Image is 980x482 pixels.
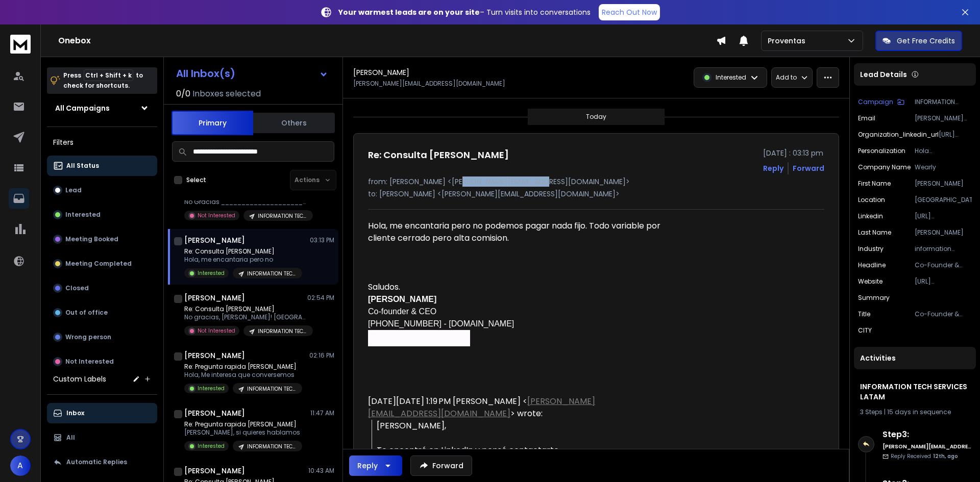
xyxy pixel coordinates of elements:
[776,73,797,82] p: Add to
[860,382,970,402] h1: INFORMATION TECH SERVICES LATAM
[858,114,875,122] p: Email
[368,189,824,199] p: to: [PERSON_NAME] <[PERSON_NAME][EMAIL_ADDRESS][DOMAIN_NAME]>
[198,212,235,219] p: Not Interested
[184,256,302,264] p: Hola, me encantaria pero no
[353,80,505,88] p: [PERSON_NAME][EMAIL_ADDRESS][DOMAIN_NAME]
[66,434,75,442] p: All
[247,443,296,450] p: INFORMATION TECH SERVICES LATAM
[198,269,225,277] p: Interested
[586,113,606,121] p: Today
[883,443,972,450] h6: [PERSON_NAME][EMAIL_ADDRESS][DOMAIN_NAME]
[308,467,334,475] p: 10:43 AM
[763,163,783,173] button: Reply
[47,427,157,448] button: All
[47,278,157,298] button: Closed
[47,156,157,176] button: All Status
[763,148,824,158] p: [DATE] : 03:13 pm
[66,162,99,170] p: All Status
[47,135,157,149] h3: Filters
[915,261,972,269] p: Co-Founder & CEO
[858,98,904,106] button: Campaign
[368,295,436,303] font: [PERSON_NAME]
[310,409,334,417] p: 11:47 AM
[860,408,970,416] div: |
[65,211,101,219] p: Interested
[47,351,157,372] button: Not Interested
[915,163,972,171] p: Wearly
[47,180,157,200] button: Lead
[860,69,907,80] p: Lead Details
[184,305,307,313] p: Re: Consulta [PERSON_NAME]
[184,247,302,256] p: Re: Consulta [PERSON_NAME]
[63,70,143,91] p: Press to check for shortcuts.
[247,270,296,277] p: INFORMATION TECH SERVICES LATAM
[10,35,31,54] img: logo
[55,103,110,113] h1: All Campaigns
[410,455,472,476] button: Forward
[602,7,657,17] p: Reach Out Now
[47,205,157,225] button: Interested
[860,408,883,416] span: 3 Steps
[854,347,976,369] div: Activities
[368,148,509,162] h1: Re: Consulta [PERSON_NAME]
[47,403,157,423] button: Inbox
[883,428,972,441] h6: Step 3 :
[184,466,245,476] h1: [PERSON_NAME]
[66,409,84,417] p: Inbox
[258,327,307,335] p: INFORMATION TECH SERVICES LATAM
[915,196,972,204] p: [GEOGRAPHIC_DATA]
[307,294,334,302] p: 02:54 PM
[858,196,885,204] p: location
[915,180,972,188] p: [PERSON_NAME]
[58,35,716,47] h1: Onebox
[368,176,824,187] p: from: [PERSON_NAME] <[PERSON_NAME][EMAIL_ADDRESS][DOMAIN_NAME]>
[47,452,157,472] button: Automatic Replies
[184,350,245,361] h1: [PERSON_NAME]
[168,63,336,84] button: All Inbox(s)
[171,111,253,135] button: Primary
[184,420,302,428] p: Re: Pregunta rapida [PERSON_NAME]
[887,408,951,416] span: 15 days in sequence
[891,452,958,460] p: Reply Received
[10,455,31,476] span: A
[65,186,82,194] p: Lead
[368,307,436,316] font: Co-founder & CEO
[858,180,891,188] p: First Name
[253,112,335,134] button: Others
[65,309,108,317] p: Out of office
[933,452,958,460] span: 12th, ago
[897,36,955,46] p: Get Free Credits
[47,253,157,274] button: Meeting Completed
[858,245,884,253] p: industry
[353,67,409,78] h1: [PERSON_NAME]
[858,294,890,302] p: Summary
[258,212,307,220] p: INFORMATION TECH SERVICES LATAM
[47,98,157,118] button: All Campaigns
[915,114,972,122] p: [PERSON_NAME][EMAIL_ADDRESS][DOMAIN_NAME]
[47,327,157,347] button: Wrong person
[875,31,962,51] button: Get Free Credits
[377,420,666,432] div: [PERSON_NAME],
[247,385,296,393] p: INFORMATION TECH SERVICES LATAM
[377,444,666,456] div: Te encontré en LinkedIn y pensé contactarte.
[192,88,261,100] h3: Inboxes selected
[65,260,132,268] p: Meeting Completed
[309,351,334,360] p: 02:16 PM
[858,310,870,318] p: title
[368,319,514,328] span: [PHONE_NUMBER] - [DOMAIN_NAME]
[65,235,118,243] p: Meeting Booked
[198,385,225,392] p: Interested
[65,284,89,292] p: Closed
[184,313,307,321] p: No gracias, [PERSON_NAME]! [GEOGRAPHIC_DATA]. On
[858,147,905,155] p: Personalization
[858,212,883,220] p: linkedin
[858,277,883,286] p: website
[310,236,334,244] p: 03:13 PM
[176,68,235,79] h1: All Inbox(s)
[599,4,660,20] a: Reach Out Now
[793,163,824,173] div: Forward
[368,330,470,346] img: AIorK4wTCtNs8Yr-PEO6DljrWSBGcop1GCSHxiNdxkAL0pjSjAdLPZ3lwzpkZfLkndEs9sgJN8iVNll8qp0H
[184,428,302,437] p: [PERSON_NAME], si quieres hablamos
[368,269,666,371] div: Saludos.
[368,395,595,419] a: [PERSON_NAME][EMAIL_ADDRESS][DOMAIN_NAME]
